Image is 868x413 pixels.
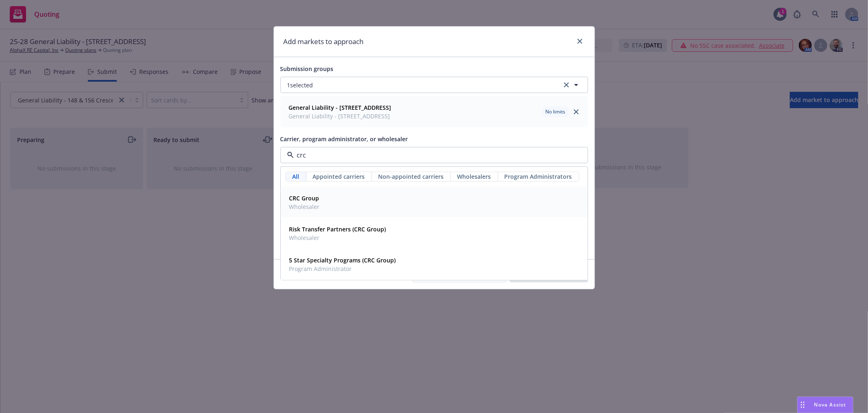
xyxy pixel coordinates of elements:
h1: Add markets to approach [284,36,364,47]
span: Program Administrators [505,172,572,181]
div: Drag to move [798,397,808,413]
span: All [293,172,300,181]
span: Nova Assist [814,401,846,408]
strong: CRC Group [289,194,319,202]
a: clear selection [562,80,571,90]
strong: Risk Transfer Partners (CRC Group) [289,225,386,233]
span: Wholesaler [289,202,320,211]
button: 1selectedclear selection [280,77,588,93]
strong: General Liability - [STREET_ADDRESS] [289,104,391,111]
span: Program Administrator [289,264,396,273]
a: close [575,36,585,46]
span: Wholesalers [457,172,491,181]
button: Nova Assist [797,397,853,413]
span: 1 selected [287,81,313,89]
a: View Top Trading Partners [509,165,588,173]
input: Select a carrier, program administrator, or wholesaler [294,150,571,160]
span: Submission groups [280,65,334,73]
span: No limits [546,108,566,115]
span: Appointed carriers [313,172,365,181]
span: Non-appointed carriers [378,172,444,181]
span: General Liability - [STREET_ADDRESS] [289,112,391,120]
span: Wholesaler [289,233,386,242]
strong: 5 Star Specialty Programs (CRC Group) [289,256,396,264]
a: close [571,107,581,117]
span: Carrier, program administrator, or wholesaler [280,135,408,143]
